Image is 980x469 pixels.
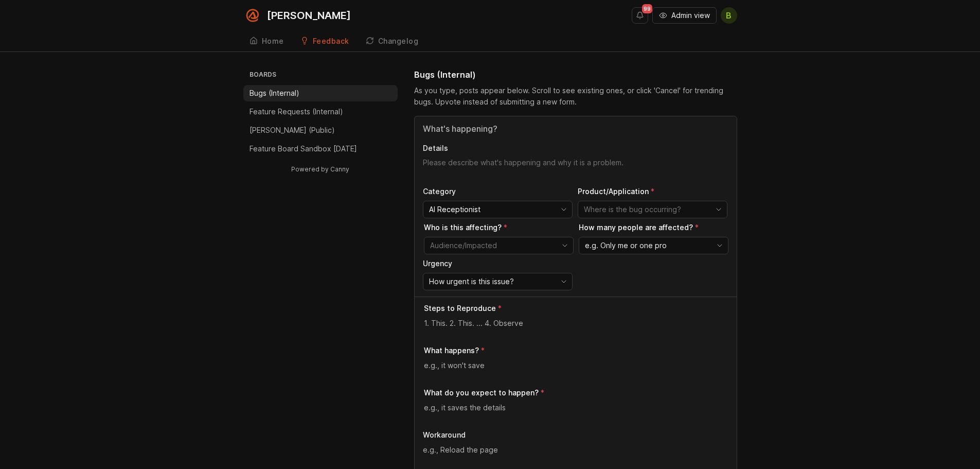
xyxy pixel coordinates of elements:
[424,222,574,233] p: Who is this affecting?
[642,4,652,13] span: 99
[423,273,573,290] div: toggle menu
[247,68,398,83] h3: Boards
[632,7,648,24] button: Notifications
[313,38,349,45] div: Feedback
[243,122,398,138] a: [PERSON_NAME] (Public)
[579,237,728,254] div: toggle menu
[250,88,299,98] p: Bugs (Internal)
[378,38,419,45] div: Changelog
[711,241,728,250] svg: toggle icon
[414,85,737,108] div: As you type, posts appear below. Scroll to see existing ones, or click 'Cancel' for trending bugs...
[423,186,573,197] p: Category
[243,6,262,25] img: Smith.ai logo
[429,276,514,287] span: How urgent is this issue?
[671,10,710,21] span: Admin view
[556,277,572,286] svg: toggle icon
[250,125,335,135] p: [PERSON_NAME] (Public)
[290,163,351,175] a: Powered by Canny
[584,204,709,215] input: Where is the bug occurring?
[250,107,343,117] p: Feature Requests (Internal)
[578,186,727,197] p: Product/Application
[557,241,573,250] svg: toggle icon
[721,7,737,24] button: B
[294,31,355,52] a: Feedback
[578,201,727,218] div: toggle menu
[424,237,574,254] div: toggle menu
[424,345,479,356] p: What happens?
[250,144,357,154] p: Feature Board Sandbox [DATE]
[243,141,398,157] a: Feature Board Sandbox [DATE]
[423,201,573,218] div: toggle menu
[423,123,728,135] input: Title
[424,303,496,314] p: Steps to Reproduce
[423,430,728,440] p: Workaround
[726,9,732,22] span: B
[424,388,539,398] p: What do you expect to happen?
[243,31,290,52] a: Home
[429,204,555,215] input: AI Receptionist
[243,85,398,101] a: Bugs (Internal)
[710,205,727,214] svg: toggle icon
[414,68,476,81] h1: Bugs (Internal)
[267,10,351,21] div: [PERSON_NAME]
[360,31,425,52] a: Changelog
[423,143,728,153] p: Details
[243,103,398,120] a: Feature Requests (Internal)
[556,205,572,214] svg: toggle icon
[579,222,728,233] p: How many people are affected?
[585,240,667,251] span: e.g. Only me or one pro
[423,158,728,178] textarea: Details
[262,38,284,45] div: Home
[430,240,556,251] input: Audience/Impacted
[652,7,717,24] button: Admin view
[423,258,573,269] p: Urgency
